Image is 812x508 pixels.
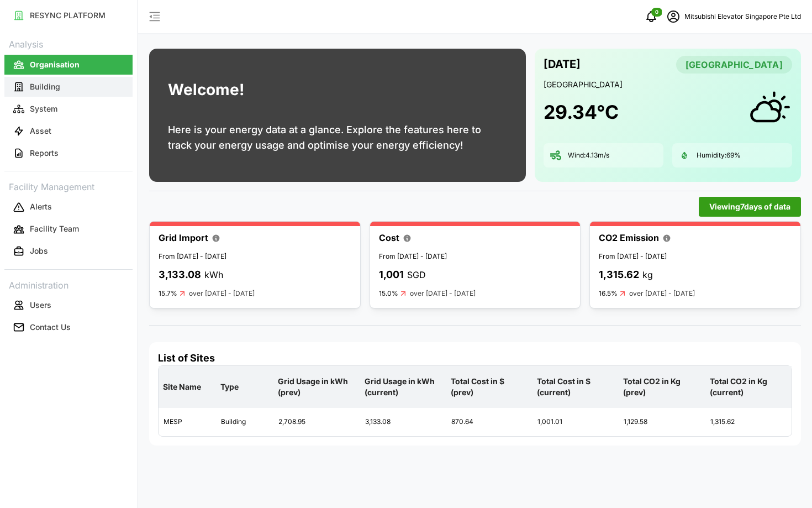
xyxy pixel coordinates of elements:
a: Jobs [4,240,133,263]
a: RESYNC PLATFORM [4,4,133,27]
p: Building [30,81,60,92]
p: kg [642,268,653,282]
p: Humidity: 69 % [697,151,741,160]
button: Reports [4,143,133,163]
p: Site Name [161,373,214,401]
p: 1,315.62 [599,267,639,283]
p: Total Cost in $ (prev) [449,367,530,407]
p: Mitsubishi Elevator Singapore Pte Ltd [684,12,801,22]
button: Viewing7days of data [699,197,801,217]
p: 16.5% [599,289,618,298]
p: Total Cost in $ (current) [535,367,616,407]
p: over [DATE] - [DATE] [629,289,695,299]
a: Building [4,76,133,98]
button: schedule [662,6,684,28]
p: From [DATE] - [DATE] [379,252,572,262]
p: Analysis [4,35,133,51]
p: kWh [204,268,223,282]
p: SGD [407,268,426,282]
div: 1,129.58 [619,409,704,436]
p: Grid Usage in kWh (prev) [276,367,357,407]
h1: Welcome! [168,78,244,102]
p: Alerts [30,201,52,212]
button: Building [4,77,133,97]
button: RESYNC PLATFORM [4,6,133,25]
span: [GEOGRAPHIC_DATA] [686,56,783,73]
p: Users [30,300,51,311]
p: over [DATE] - [DATE] [410,289,476,299]
button: Alerts [4,197,133,217]
div: 1,315.62 [706,409,791,436]
a: Alerts [4,196,133,218]
p: From [DATE] - [DATE] [159,252,351,262]
p: [GEOGRAPHIC_DATA] [544,79,792,90]
p: over [DATE] - [DATE] [189,289,255,299]
div: 1,001.01 [533,409,618,436]
p: Type [218,373,271,401]
a: Users [4,294,133,316]
div: 2,708.95 [274,409,359,436]
p: Facility Management [4,178,133,194]
span: Viewing 7 days of data [709,197,790,216]
a: Asset [4,120,133,142]
button: Contact Us [4,317,133,337]
button: Asset [4,121,133,141]
button: Jobs [4,242,133,261]
a: Facility Team [4,218,133,240]
p: System [30,103,57,114]
p: Cost [379,231,399,245]
p: 3,133.08 [159,267,201,283]
p: Contact Us [30,322,71,333]
p: 15.0% [379,289,398,298]
a: System [4,98,133,120]
button: Facility Team [4,219,133,239]
p: CO2 Emission [599,231,659,245]
p: Jobs [30,245,48,256]
p: [DATE] [544,55,581,74]
p: Here is your energy data at a glance. Explore the features here to track your energy usage and op... [168,122,507,153]
p: Wind: 4.13 m/s [568,151,609,160]
div: 3,133.08 [361,409,446,436]
div: Building [217,409,273,436]
button: notifications [640,6,662,28]
p: Organisation [30,59,80,70]
h4: List of Sites [158,351,792,365]
button: System [4,99,133,119]
a: Organisation [4,54,133,76]
span: 0 [655,8,658,16]
p: Total CO2 in Kg (current) [708,367,789,407]
div: MESP [159,409,215,436]
p: From [DATE] - [DATE] [599,252,792,262]
button: Organisation [4,55,133,75]
button: Users [4,295,133,315]
h1: 29.34 °C [544,100,619,124]
p: RESYNC PLATFORM [30,10,106,21]
p: Grid Usage in kWh (current) [362,367,444,407]
p: Grid Import [159,231,208,245]
p: 1,001 [379,267,404,283]
p: Total CO2 in Kg (prev) [621,367,703,407]
p: Reports [30,148,59,159]
a: Reports [4,142,133,164]
div: 870.64 [447,409,532,436]
p: Asset [30,125,51,137]
p: Facility Team [30,223,79,234]
p: 15.7% [159,289,177,298]
a: Contact Us [4,316,133,338]
p: Administration [4,276,133,292]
